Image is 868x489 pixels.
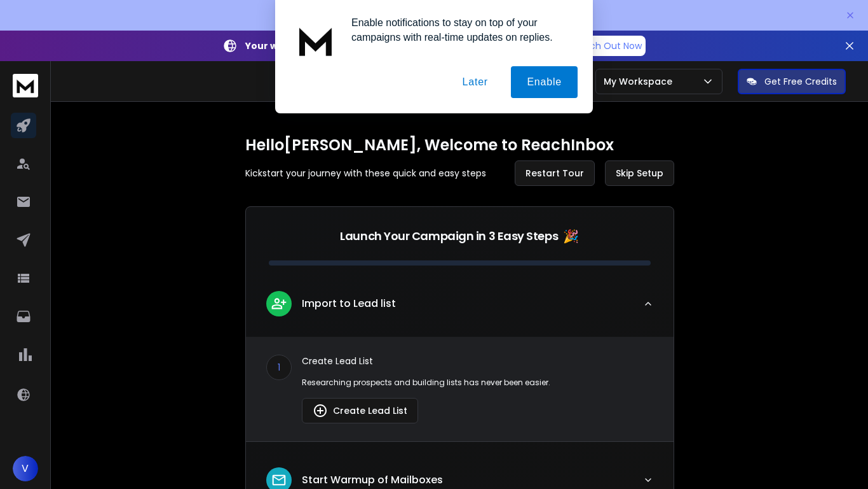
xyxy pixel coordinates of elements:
[266,355,292,380] div: 1
[302,296,396,311] p: Import to Lead list
[246,337,674,441] div: leadImport to Lead list
[271,295,287,311] img: lead
[302,378,653,388] p: Researching prospects and building lists has never been easier.
[605,160,674,186] button: Skip Setup
[511,66,578,98] button: Enable
[302,355,653,367] p: Create Lead List
[302,472,443,488] p: Start Warmup of Mailboxes
[563,227,579,245] span: 🎉
[341,15,578,45] div: Enable notifications to stay on top of your campaigns with real-time updates on replies.
[616,167,663,180] span: Skip Setup
[515,160,595,186] button: Restart Tour
[271,472,287,488] img: lead
[13,456,38,481] button: V
[245,135,674,155] h1: Hello [PERSON_NAME] , Welcome to ReachInbox
[446,66,503,98] button: Later
[302,398,418,423] button: Create Lead List
[290,15,341,66] img: notification icon
[313,403,328,418] img: lead
[340,227,558,245] p: Launch Your Campaign in 3 Easy Steps
[246,281,674,337] button: leadImport to Lead list
[245,167,486,180] p: Kickstart your journey with these quick and easy steps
